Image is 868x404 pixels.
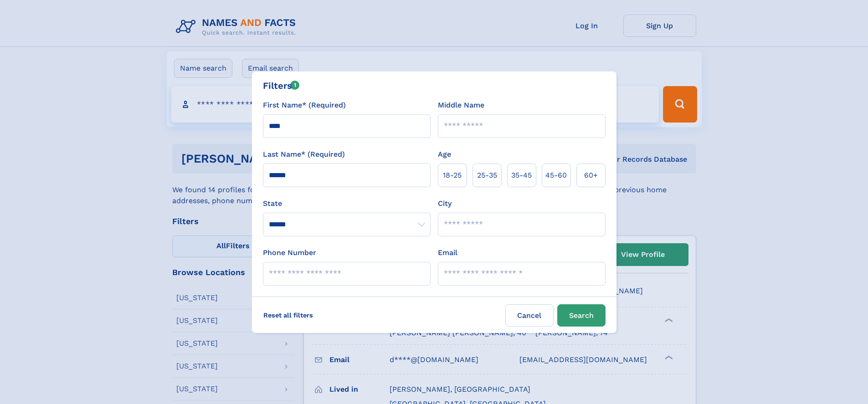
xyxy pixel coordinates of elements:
label: Email [438,247,457,258]
button: Search [557,304,606,327]
label: Middle Name [438,100,484,111]
label: First Name* (Required) [263,100,346,111]
label: State [263,198,431,209]
span: 18‑25 [443,170,462,181]
label: Cancel [505,304,554,327]
label: City [438,198,452,209]
div: Filters [263,79,300,92]
label: Reset all filters [257,304,319,326]
label: Last Name* (Required) [263,149,345,160]
label: Phone Number [263,247,316,258]
span: 35‑45 [511,170,532,181]
span: 25‑35 [477,170,497,181]
span: 60+ [584,170,598,181]
label: Age [438,149,451,160]
span: 45‑60 [545,170,567,181]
